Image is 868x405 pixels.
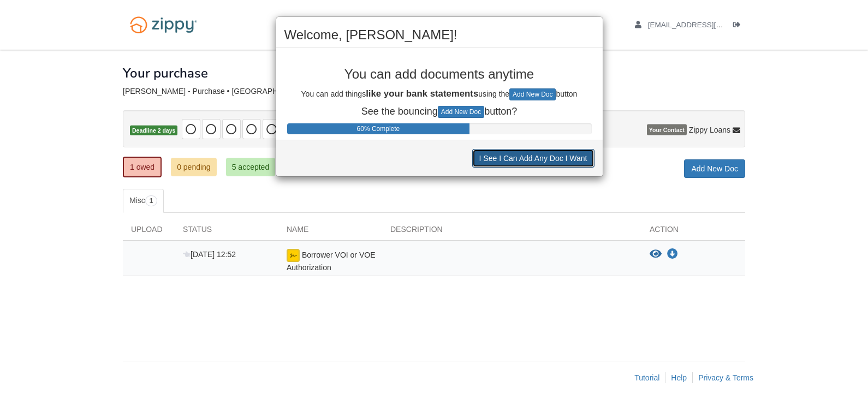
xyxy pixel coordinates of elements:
b: like your bank statements [366,88,478,99]
div: Progress Bar [287,123,470,134]
h2: Welcome, [PERSON_NAME]! [284,28,594,42]
p: You can add things using the button [284,87,594,100]
p: See the bouncing button? [284,106,594,118]
button: I See I Can Add Any Doc I Want [472,149,594,168]
p: You can add documents anytime [284,67,594,81]
button: Add New Doc [438,106,484,118]
button: Add New Doc [509,88,556,100]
